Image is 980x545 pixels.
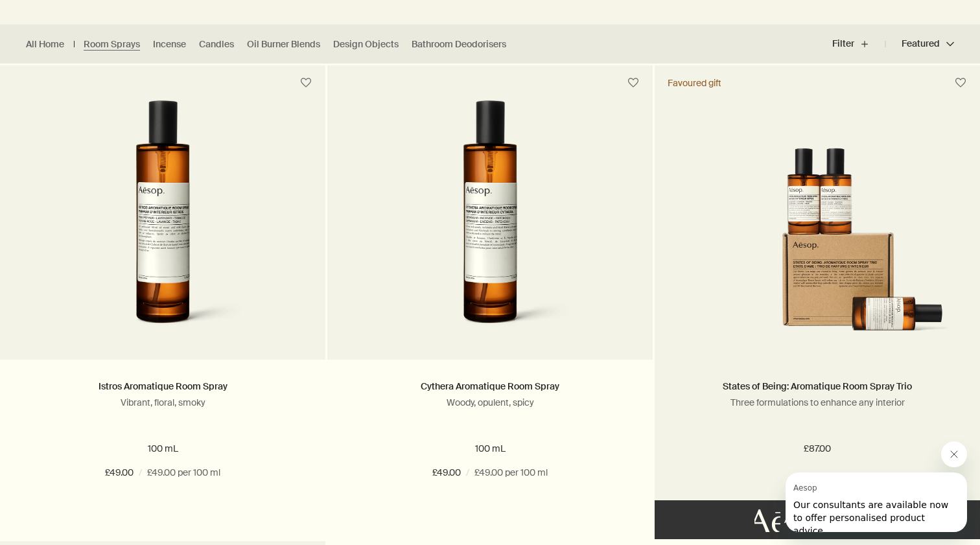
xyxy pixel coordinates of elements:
[247,38,320,51] a: Oil Burner Blends
[153,38,186,51] a: Incense
[655,500,980,539] button: Add to your cart - £87.00
[668,77,721,89] div: Favoured gift
[466,465,469,481] span: /
[674,148,961,340] img: Aromatique Room Spray Trio
[147,465,220,481] span: £49.00 per 100 ml
[754,506,780,532] iframe: no content
[58,100,266,340] img: Istros Aromatique Room Spray in amber glass bottle
[333,38,399,51] a: Design Objects
[432,465,461,481] span: £49.00
[655,100,980,360] a: Aromatique Room Spray Trio
[474,465,548,481] span: £49.00 per 100 ml
[622,71,645,95] button: Save to cabinet
[885,29,954,60] button: Featured
[723,380,912,392] a: States of Being: Aromatique Room Spray Trio
[105,465,134,481] span: £49.00
[674,397,961,408] p: Three formulations to enhance any interior
[421,380,559,392] a: Cythera Aromatique Room Spray
[199,38,234,51] a: Candles
[949,71,972,95] button: Save to cabinet
[941,441,967,467] iframe: Close message from Aesop
[294,71,318,95] button: Save to cabinet
[26,38,64,51] a: All Home
[139,465,142,481] span: /
[8,27,163,64] span: Our consultants are available now to offer personalised product advice.
[386,100,594,340] img: Cythera Aromatique Room Spray in amber glass bottle
[327,100,653,360] a: Cythera Aromatique Room Spray in amber glass bottle
[754,441,967,532] div: Aesop says "Our consultants are available now to offer personalised product advice.". Open messag...
[832,29,885,60] button: Filter
[99,380,227,392] a: Istros Aromatique Room Spray
[412,38,506,51] a: Bathroom Deodorisers
[84,38,140,51] a: Room Sprays
[786,472,967,532] iframe: Message from Aesop
[347,397,633,408] p: Woody, opulent, spicy
[19,397,306,408] p: Vibrant, floral, smoky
